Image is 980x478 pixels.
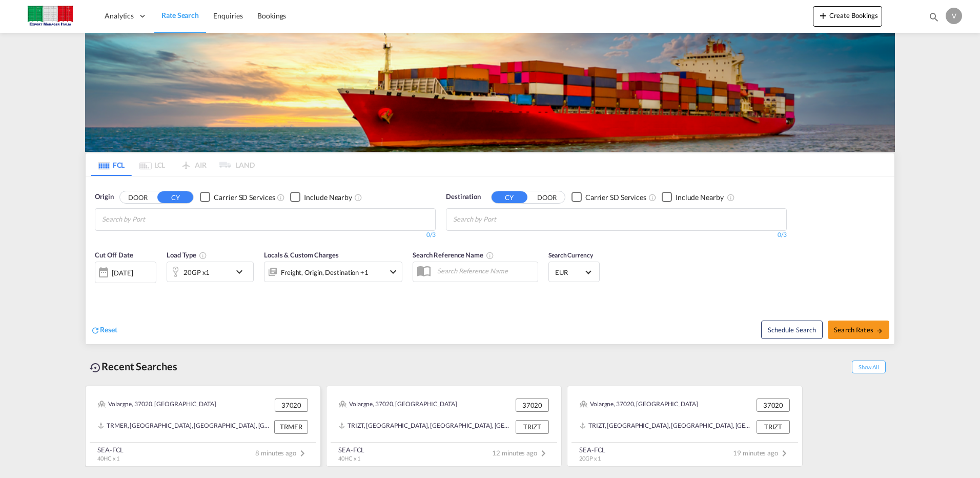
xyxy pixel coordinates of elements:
button: icon-plus 400-fgCreate Bookings [813,6,882,27]
md-icon: icon-chevron-right [778,447,790,460]
span: Destination [446,192,481,202]
span: Reset [100,325,117,334]
md-pagination-wrapper: Use the left and right arrow keys to navigate between tabs [91,153,255,176]
div: Recent Searches [85,355,181,378]
div: icon-magnify [928,11,940,27]
span: Enquiries [213,11,243,20]
img: LCL+%26+FCL+BACKGROUND.png [85,33,895,152]
div: icon-refreshReset [91,325,117,336]
span: Analytics [105,11,134,21]
md-checkbox: Checkbox No Ink [662,192,724,203]
span: Search Rates [834,326,883,334]
span: Show All [852,361,886,373]
div: 37020 [516,399,549,412]
span: 20GP x 1 [579,455,601,462]
div: TRIZT, Izmit, Türkiye, South West Asia, Asia Pacific [339,420,513,433]
div: TRIZT, Izmit, Türkiye, South West Asia, Asia Pacific [580,420,754,433]
div: Include Nearby [304,192,352,203]
md-datepicker: Select [95,282,103,296]
md-icon: icon-plus 400-fg [817,9,829,22]
md-icon: Unchecked: Ignores neighbouring ports when fetching rates.Checked : Includes neighbouring ports w... [727,193,735,202]
input: Chips input. [102,211,199,228]
recent-search-card: Volargne, 37020, [GEOGRAPHIC_DATA] 37020TRIZT, [GEOGRAPHIC_DATA], [GEOGRAPHIC_DATA], [GEOGRAPHIC_... [567,386,803,467]
div: OriginDOOR CY Checkbox No InkUnchecked: Search for CY (Container Yard) services for all selected ... [86,176,894,344]
div: Volargne, 37020, Europe [580,399,698,412]
div: Carrier SD Services [585,192,646,203]
md-tab-item: FCL [91,153,132,176]
div: Include Nearby [676,192,724,203]
div: TRIZT [516,420,549,433]
button: CY [492,191,527,203]
span: Origin [95,192,113,202]
img: 51022700b14f11efa3148557e262d94e.jpg [15,5,85,28]
span: 40HC x 1 [97,455,119,462]
div: Volargne, 37020, Europe [98,399,216,412]
md-icon: Unchecked: Search for CY (Container Yard) services for all selected carriers.Checked : Search for... [277,193,285,202]
recent-search-card: Volargne, 37020, [GEOGRAPHIC_DATA] 37020TRMER, [GEOGRAPHIC_DATA], [GEOGRAPHIC_DATA], [GEOGRAPHIC_... [85,386,321,467]
div: V [946,8,962,24]
md-checkbox: Checkbox No Ink [571,192,646,203]
span: EUR [555,268,584,277]
span: 19 minutes ago [733,449,790,457]
md-select: Select Currency: € EUREuro [554,265,594,280]
span: Load Type [167,251,207,259]
md-chips-wrap: Chips container with autocompletion. Enter the text area, type text to search, and then use the u... [100,209,203,228]
div: [DATE] [95,262,156,283]
md-icon: icon-magnify [928,11,940,23]
span: 8 minutes ago [255,449,309,457]
div: 20GP x1 [183,265,210,280]
div: Volargne, 37020, Europe [339,399,457,412]
span: Search Currency [548,251,593,259]
button: CY [157,191,193,203]
div: TRMER, Mersin, Türkiye, South West Asia, Asia Pacific [98,420,272,433]
button: DOOR [529,191,565,203]
div: 37020 [275,399,308,412]
md-icon: icon-information-outline [199,251,207,260]
md-icon: Unchecked: Ignores neighbouring ports when fetching rates.Checked : Includes neighbouring ports w... [354,193,362,202]
div: Carrier SD Services [214,192,275,203]
div: Freight Origin Destination Factory Stuffing [281,265,369,280]
span: Rate Search [161,11,199,19]
div: 0/3 [95,231,436,240]
div: [DATE] [112,268,133,277]
button: Search Ratesicon-arrow-right [828,321,889,339]
md-icon: icon-chevron-right [296,447,309,460]
button: Note: By default Schedule search will only considerorigin ports, destination ports and cut off da... [761,321,823,339]
span: Cut Off Date [95,251,133,259]
div: TRMER [274,420,308,433]
span: Locals & Custom Charges [264,251,339,259]
md-icon: icon-chevron-right [537,447,549,460]
button: DOOR [120,191,156,203]
span: Bookings [257,11,286,20]
input: Search Reference Name [432,263,538,278]
md-icon: icon-refresh [91,326,100,335]
span: 12 minutes ago [492,449,549,457]
div: 0/3 [446,231,787,240]
div: TRIZT [757,420,790,433]
div: 20GP x1icon-chevron-down [167,262,254,282]
md-icon: icon-backup-restore [89,362,101,374]
md-icon: icon-arrow-right [876,327,883,334]
div: 37020 [757,399,790,412]
md-icon: icon-chevron-down [387,266,399,278]
md-icon: Your search will be saved by the below given name [486,251,494,260]
md-icon: Unchecked: Search for CY (Container Yard) services for all selected carriers.Checked : Search for... [648,193,657,202]
recent-search-card: Volargne, 37020, [GEOGRAPHIC_DATA] 37020TRIZT, [GEOGRAPHIC_DATA], [GEOGRAPHIC_DATA], [GEOGRAPHIC_... [326,386,562,467]
span: Search Reference Name [413,251,494,259]
md-chips-wrap: Chips container with autocompletion. Enter the text area, type text to search, and then use the u... [452,209,555,228]
div: Freight Origin Destination Factory Stuffingicon-chevron-down [264,262,402,282]
div: SEA-FCL [579,445,605,454]
md-icon: icon-chevron-down [233,266,251,278]
md-checkbox: Checkbox No Ink [290,192,352,203]
span: 40HC x 1 [338,455,360,462]
input: Chips input. [453,211,550,228]
div: SEA-FCL [97,445,124,454]
md-checkbox: Checkbox No Ink [200,192,275,203]
div: SEA-FCL [338,445,364,454]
